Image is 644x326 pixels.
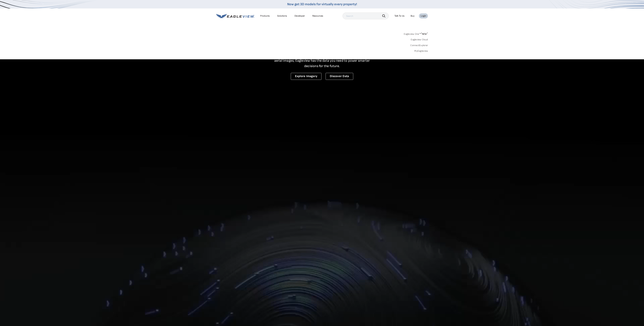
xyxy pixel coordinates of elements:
a: Eagleview One™*NEW* [404,32,428,35]
input: Search [343,13,389,19]
div: Login [421,14,426,17]
div: Resources [312,14,323,17]
a: Developer [295,14,305,17]
div: Products [260,14,270,17]
div: Talk To Us [394,14,404,17]
a: ConnectExplorer [410,44,428,47]
a: Discover Data [326,73,353,80]
a: Now get 3D models for virtually every property! [287,2,357,6]
p: A new era starts here. Built on more than 3.5 billion high-resolution aerial images, Eagleview ha... [270,53,374,69]
span: NEW [421,33,428,35]
a: MyEagleview [414,49,428,53]
div: Solutions [277,14,287,17]
a: Buy [411,14,415,17]
a: Eagleview Cloud [411,38,428,41]
a: Explore Imagery [291,73,322,80]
